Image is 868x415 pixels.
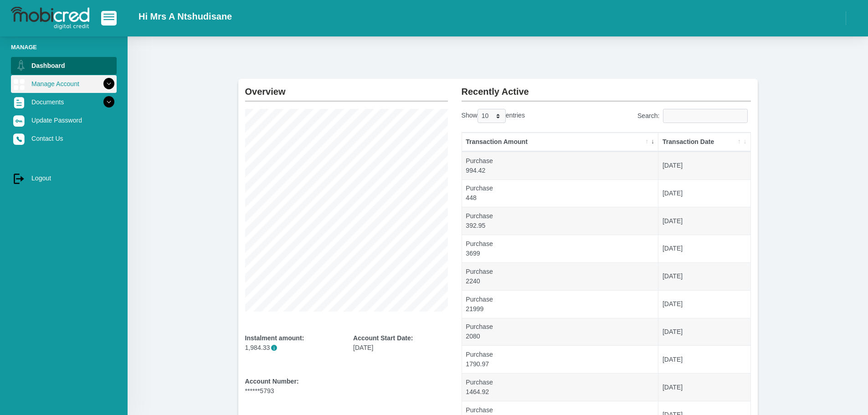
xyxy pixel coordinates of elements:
a: Contact Us [11,130,117,147]
td: [DATE] [658,345,750,373]
td: Purchase 2240 [462,262,659,290]
b: Instalment amount: [245,334,304,342]
th: Transaction Date: activate to sort column ascending [658,133,750,152]
td: [DATE] [658,235,750,262]
span: i [271,345,277,351]
a: Documents [11,93,117,111]
select: Showentries [478,109,506,123]
td: [DATE] [658,152,750,179]
th: Transaction Amount: activate to sort column ascending [462,133,659,152]
td: Purchase 392.95 [462,207,659,235]
input: Search: [663,109,748,123]
li: Manage [11,43,117,51]
td: Purchase 1790.97 [462,345,659,373]
p: 1,984.33 [245,343,340,353]
td: [DATE] [658,373,750,401]
td: Purchase 448 [462,179,659,207]
td: [DATE] [658,207,750,235]
h2: Recently Active [462,79,751,97]
h2: Hi Mrs A Ntshudisane [139,11,232,22]
td: [DATE] [658,262,750,290]
a: Update Password [11,112,117,129]
td: Purchase 2080 [462,318,659,346]
a: Dashboard [11,57,117,74]
b: Account Start Date: [353,334,413,342]
a: Manage Account [11,75,117,92]
td: Purchase 21999 [462,290,659,318]
h2: Overview [245,79,448,97]
div: [DATE] [353,333,448,353]
img: logo-mobicred.svg [11,7,89,30]
b: Account Number: [245,378,299,385]
label: Search: [637,109,751,123]
td: [DATE] [658,290,750,318]
td: Purchase 994.42 [462,152,659,179]
a: Logout [11,169,117,187]
td: Purchase 1464.92 [462,373,659,401]
td: [DATE] [658,179,750,207]
label: Show entries [462,109,525,123]
td: Purchase 3699 [462,235,659,262]
td: [DATE] [658,318,750,346]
